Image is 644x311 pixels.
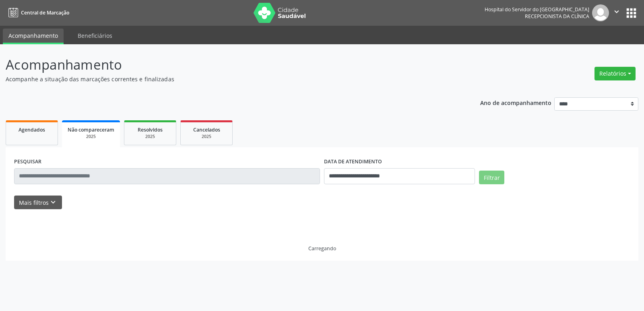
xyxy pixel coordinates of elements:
[6,55,448,75] p: Acompanhamento
[480,97,551,107] p: Ano de acompanhamento
[68,134,114,140] div: 2025
[138,126,163,133] span: Resolvidos
[592,4,609,21] img: img
[21,9,69,16] span: Central de Marcação
[479,171,504,184] button: Filtrar
[609,4,624,21] button: 
[485,6,589,13] div: Hospital do Servidor do [GEOGRAPHIC_DATA]
[3,29,64,44] a: Acompanhamento
[14,196,62,210] button: Mais filtroskeyboard_arrow_down
[72,29,118,43] a: Beneficiários
[6,6,69,19] a: Central de Marcação
[324,156,382,168] label: DATA DE ATENDIMENTO
[594,67,636,80] button: Relatórios
[14,156,41,168] label: PESQUISAR
[624,6,638,20] button: apps
[308,245,336,252] div: Carregando
[6,75,448,83] p: Acompanhe a situação das marcações correntes e finalizadas
[49,198,58,207] i: keyboard_arrow_down
[612,7,621,16] i: 
[193,126,220,133] span: Cancelados
[68,126,114,133] span: Não compareceram
[130,134,170,140] div: 2025
[525,13,589,20] span: Recepcionista da clínica
[186,134,227,140] div: 2025
[19,126,45,133] span: Agendados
